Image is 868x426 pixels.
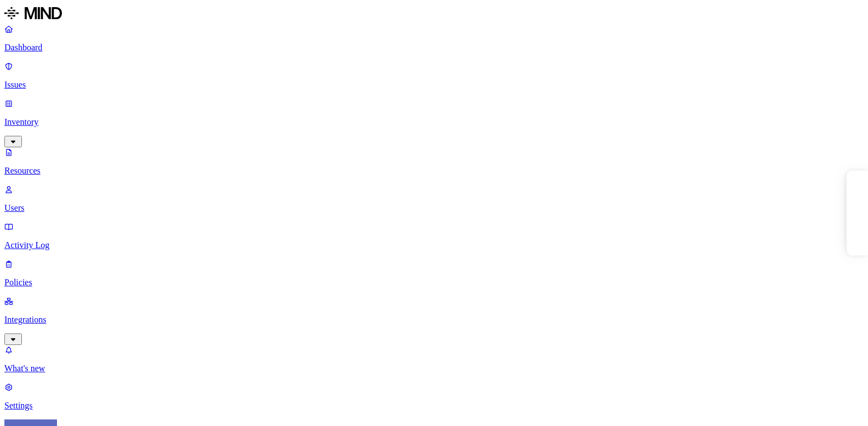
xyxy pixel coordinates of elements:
p: Issues [4,80,864,90]
a: Inventory [4,99,864,146]
p: Dashboard [4,43,864,53]
a: Policies [4,259,864,287]
a: Users [4,185,864,213]
a: Integrations [4,296,864,343]
p: Policies [4,278,864,287]
a: Activity Log [4,222,864,250]
a: Resources [4,147,864,176]
p: Integrations [4,315,864,325]
img: MIND [4,4,62,22]
p: Users [4,203,864,213]
p: Inventory [4,117,864,127]
p: Activity Log [4,240,864,250]
a: What's new [4,345,864,373]
p: Resources [4,166,864,176]
p: What's new [4,364,864,373]
a: Issues [4,61,864,90]
a: Dashboard [4,24,864,53]
p: Settings [4,401,864,411]
a: MIND [4,4,864,24]
a: Settings [4,382,864,411]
